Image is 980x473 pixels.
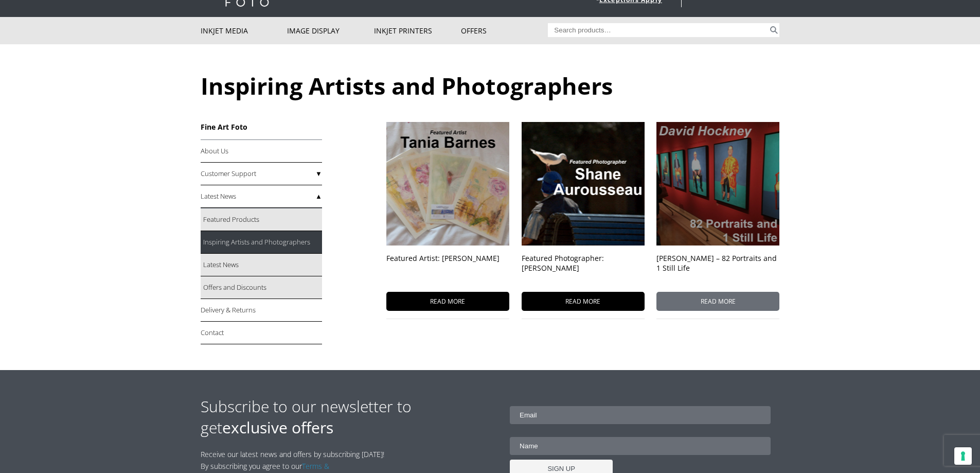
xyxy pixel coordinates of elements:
a: Latest News [201,254,322,276]
h3: Featured Photographer: [PERSON_NAME] [522,253,645,284]
h1: Inspiring Artists and Photographers [201,70,780,101]
a: Image Display [287,17,374,44]
a: Delivery & Returns [201,299,322,322]
input: Search products… [548,23,768,37]
h2: Subscribe to our newsletter to get [201,396,490,438]
a: Contact [201,322,322,344]
h3: [PERSON_NAME] – 82 Portraits and 1 Still Life [656,253,779,284]
input: Name [510,437,771,455]
strong: exclusive offers [222,417,333,438]
button: Search [768,23,780,37]
a: Latest News [201,185,322,208]
span: READ MORE [522,292,645,311]
h3: Fine Art Foto [201,122,322,132]
a: Inkjet Media [201,17,288,44]
a: Offers and Discounts [201,276,322,299]
button: Your consent preferences for tracking technologies [954,447,972,465]
a: Inspiring Artists and Photographers [201,231,322,254]
a: Customer Support [201,163,322,185]
a: Featured Products [201,208,322,231]
h3: Featured Artist: [PERSON_NAME] [386,253,509,284]
span: READ MORE [386,292,509,311]
a: Inkjet Printers [374,17,461,44]
input: Email [510,406,771,424]
a: About Us [201,140,322,163]
a: Offers [461,17,548,44]
span: READ MORE [656,292,779,311]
